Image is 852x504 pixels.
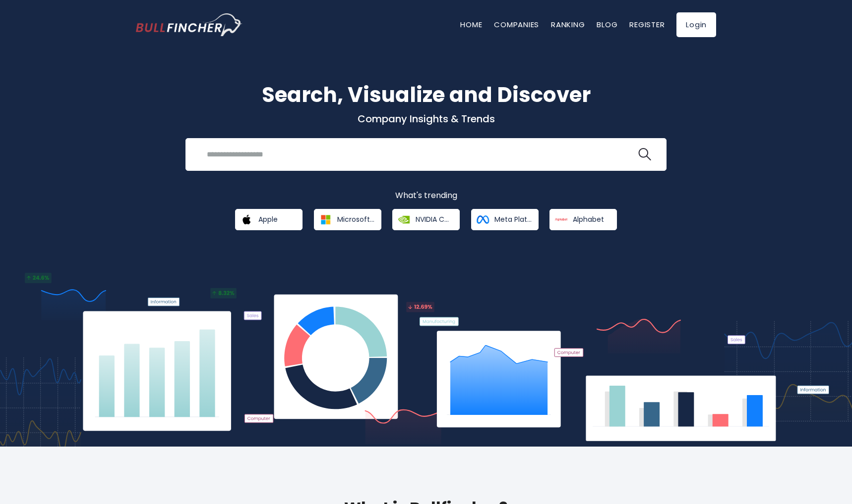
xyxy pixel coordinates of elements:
[392,209,460,230] a: NVIDIA Corporation
[629,19,665,30] a: Register
[136,191,716,201] p: What's trending
[494,215,532,224] span: Meta Platforms
[638,148,651,161] img: search icon
[597,19,617,30] a: Blog
[314,209,381,230] a: Microsoft Corporation
[136,13,243,36] img: bullfincher logo
[573,215,604,224] span: Alphabet
[136,112,716,125] p: Company Insights & Trends
[416,215,453,224] span: NVIDIA Corporation
[136,79,716,110] h1: Search, Visualize and Discover
[551,19,585,30] a: Ranking
[235,209,303,230] a: Apple
[258,215,278,224] span: Apple
[136,13,243,36] a: Go to homepage
[494,19,539,30] a: Companies
[471,209,539,230] a: Meta Platforms
[337,215,374,224] span: Microsoft Corporation
[460,19,482,30] a: Home
[676,12,716,37] a: Login
[549,209,617,230] a: Alphabet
